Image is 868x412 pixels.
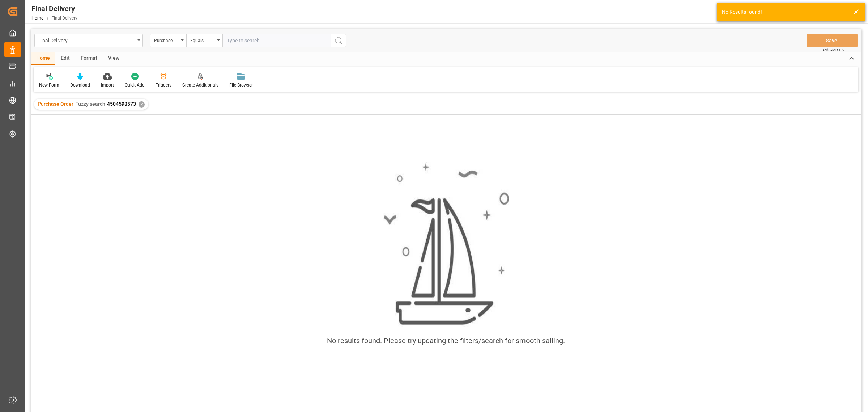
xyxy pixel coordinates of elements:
[107,101,136,107] span: 4504598573
[101,82,114,88] div: Import
[229,82,253,88] div: File Browser
[331,34,346,47] button: search button
[75,101,105,107] span: Fuzzy search
[154,35,179,44] div: Purchase Order
[38,101,73,107] span: Purchase Order
[156,82,171,88] div: Triggers
[807,34,858,47] button: Save
[186,34,222,47] button: open menu
[34,34,143,47] button: open menu
[38,35,135,45] div: Final Delivery
[150,34,186,47] button: open menu
[70,82,90,88] div: Download
[327,335,565,346] div: No results found. Please try updating the filters/search for smooth sailing.
[103,52,125,65] div: View
[222,34,331,47] input: Type to search
[383,162,509,327] img: smooth_sailing.jpeg
[31,52,55,65] div: Home
[182,82,218,88] div: Create Additionals
[722,8,846,16] div: No Results found!
[55,52,75,65] div: Edit
[190,35,215,44] div: Equals
[31,16,43,21] a: Home
[75,52,103,65] div: Format
[125,82,145,88] div: Quick Add
[823,47,844,52] span: Ctrl/CMD + S
[31,3,77,14] div: Final Delivery
[39,82,59,88] div: New Form
[139,101,145,108] div: ✕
